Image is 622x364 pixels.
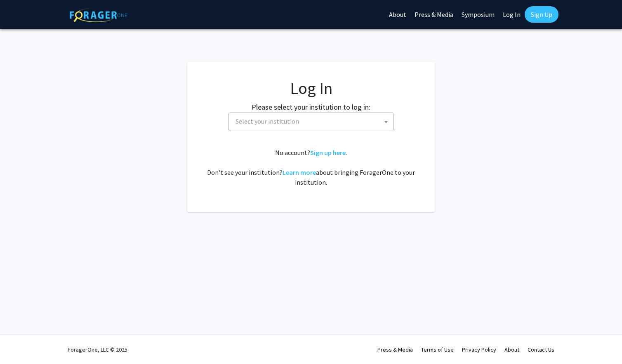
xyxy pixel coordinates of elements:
[528,346,554,353] a: Contact Us
[525,6,558,23] a: Sign Up
[68,335,127,364] div: ForagerOne, LLC © 2025
[421,346,454,353] a: Terms of Use
[204,148,418,187] div: No account? . Don't see your institution? about bringing ForagerOne to your institution.
[377,346,413,353] a: Press & Media
[462,346,496,353] a: Privacy Policy
[283,168,316,176] a: Learn more about bringing ForagerOne to your institution
[229,113,393,131] span: Select your institution
[504,346,519,353] a: About
[232,113,393,130] span: Select your institution
[236,117,299,125] span: Select your institution
[252,101,370,113] label: Please select your institution to log in:
[204,78,418,98] h1: Log In
[310,148,346,157] a: Sign up here
[70,8,127,22] img: ForagerOne Logo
